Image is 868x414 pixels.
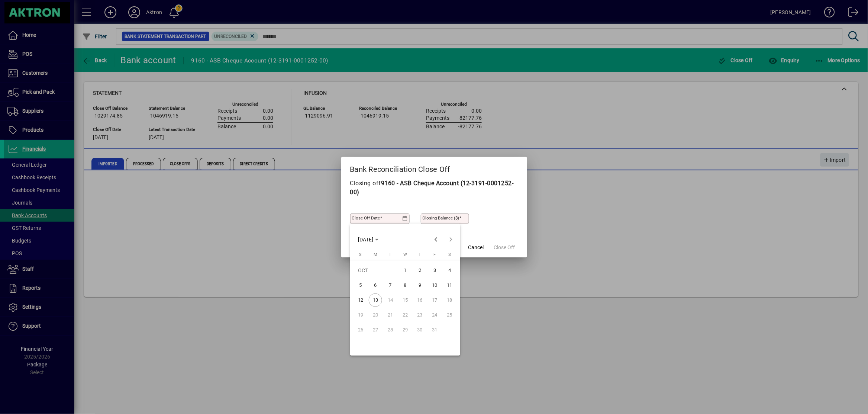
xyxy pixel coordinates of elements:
span: [DATE] [358,237,373,243]
span: 13 [369,293,382,307]
span: 2 [413,264,427,277]
span: 31 [428,323,442,337]
span: 9 [413,279,427,292]
span: 5 [354,279,367,292]
button: Thu Oct 23 2025 [413,308,427,322]
button: Fri Oct 17 2025 [427,293,442,308]
button: Sat Oct 25 2025 [442,308,457,322]
span: 18 [443,293,456,307]
button: Sun Oct 26 2025 [353,322,368,337]
button: Wed Oct 29 2025 [398,322,413,337]
button: Sun Oct 12 2025 [353,293,368,308]
span: 27 [369,323,382,337]
button: Sun Oct 05 2025 [353,278,368,293]
span: S [359,252,362,257]
span: 11 [443,279,456,292]
span: 30 [413,323,427,337]
button: Thu Oct 02 2025 [413,263,427,278]
button: Tue Oct 07 2025 [383,278,398,293]
button: Mon Oct 27 2025 [368,322,383,337]
button: Choose month and year [355,233,382,246]
span: 25 [443,308,456,322]
span: 29 [398,323,412,337]
button: Sat Oct 04 2025 [442,263,457,278]
button: Previous month [429,232,443,247]
span: T [389,252,391,257]
button: Tue Oct 14 2025 [383,293,398,308]
span: 28 [384,323,397,337]
span: 21 [384,308,397,322]
button: Sat Oct 18 2025 [442,293,457,308]
button: Sat Oct 11 2025 [442,278,457,293]
span: 3 [428,264,442,277]
button: Thu Oct 30 2025 [413,322,427,337]
button: Mon Oct 13 2025 [368,293,383,308]
button: Wed Oct 15 2025 [398,293,413,308]
button: Thu Oct 16 2025 [413,293,427,308]
span: 6 [369,279,382,292]
button: Sun Oct 19 2025 [353,308,368,322]
button: Tue Oct 28 2025 [383,322,398,337]
span: 26 [354,323,367,337]
span: 23 [413,308,427,322]
td: OCT [353,263,398,278]
span: M [374,252,377,257]
button: Mon Oct 20 2025 [368,308,383,322]
span: 1 [398,264,412,277]
span: 7 [384,279,397,292]
button: Fri Oct 10 2025 [427,278,442,293]
button: Fri Oct 03 2025 [427,263,442,278]
span: S [448,252,451,257]
span: 12 [354,293,367,307]
span: W [403,252,407,257]
span: 10 [428,279,442,292]
span: T [419,252,421,257]
span: F [434,252,436,257]
span: 4 [443,264,456,277]
span: 14 [384,293,397,307]
button: Thu Oct 09 2025 [413,278,427,293]
span: 15 [398,293,412,307]
span: 16 [413,293,427,307]
span: 17 [428,293,442,307]
span: 22 [398,308,412,322]
button: Wed Oct 22 2025 [398,308,413,322]
button: Wed Oct 08 2025 [398,278,413,293]
button: Mon Oct 06 2025 [368,278,383,293]
span: 8 [398,279,412,292]
button: Wed Oct 01 2025 [398,263,413,278]
button: Fri Oct 24 2025 [427,308,442,322]
button: Fri Oct 31 2025 [427,322,442,337]
span: 20 [369,308,382,322]
span: 19 [354,308,367,322]
span: 24 [428,308,442,322]
button: Tue Oct 21 2025 [383,308,398,322]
